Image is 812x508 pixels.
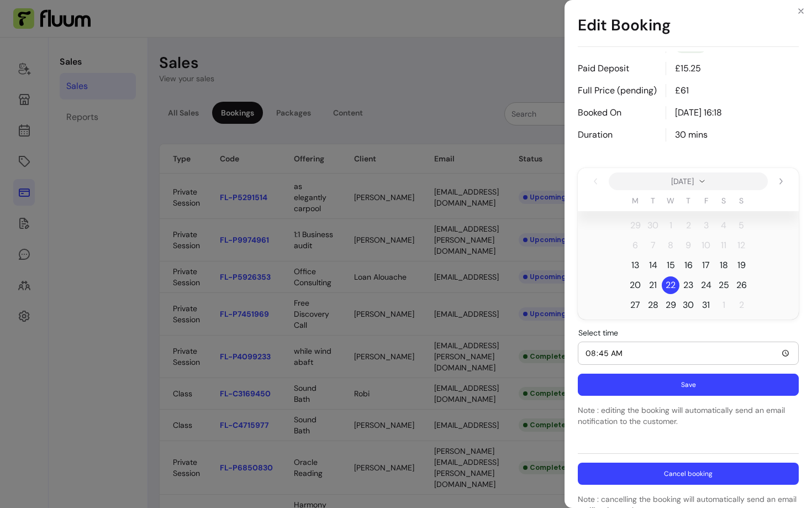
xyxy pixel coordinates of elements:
[697,237,715,254] span: Friday 10 October 2025
[702,259,710,272] span: 17
[697,217,715,234] span: Friday 3 October 2025
[721,219,726,232] span: 4
[662,217,679,234] span: Wednesday 1 October 2025
[701,279,711,292] span: 24
[632,195,639,206] span: M
[792,2,810,20] button: Close
[651,239,656,252] span: 7
[715,217,732,234] span: Saturday 4 October 2025
[679,217,697,234] span: Thursday 2 October 2025
[647,219,658,232] span: 30
[578,328,618,338] span: Select time
[630,298,640,312] span: 27
[679,256,697,274] span: Thursday 16 October 2025
[679,276,697,294] span: Thursday 23 October 2025
[578,168,799,320] div: October 2025
[732,276,750,294] span: Sunday 26 October 2025
[715,276,732,294] span: Saturday 25 October 2025
[704,195,708,206] span: F
[721,239,726,252] span: 11
[679,237,697,254] span: Thursday 9 October 2025
[578,4,799,47] h1: Edit Booking
[578,405,799,427] p: Note : editing the booking will automatically send an email notification to the customer.
[626,296,644,314] span: Monday 27 October 2025
[739,195,744,206] span: S
[732,256,750,274] span: Sunday 19 October 2025
[666,106,799,119] div: [DATE] 16:18
[679,296,697,314] span: Thursday 30 October 2025
[626,217,644,234] span: Monday 29 September 2025
[626,237,644,254] span: Monday 6 October 2025
[715,296,732,314] span: Saturday 1 November 2025
[671,176,694,187] span: [DATE]
[578,62,657,75] p: Paid Deposit
[686,195,690,206] span: T
[732,237,750,254] span: Sunday 12 October 2025
[684,259,693,272] span: 16
[666,128,799,142] div: 30 mins
[662,256,679,274] span: Wednesday 15 October 2025
[578,84,657,97] p: Full Price (pending)
[649,259,657,272] span: 14
[739,298,744,312] span: 2
[630,279,641,292] span: 20
[720,259,728,272] span: 18
[669,219,672,232] span: 1
[719,279,729,292] span: 25
[662,276,679,294] span: Wednesday 22 October 2025 selected
[578,374,799,396] button: Save
[732,296,750,314] span: Sunday 2 November 2025
[644,256,662,274] span: Tuesday 14 October 2025
[667,195,674,206] span: W
[702,239,710,252] span: 10
[697,256,715,274] span: Friday 17 October 2025
[644,217,662,234] span: Tuesday 30 September 2025
[732,217,750,234] span: Sunday 5 October 2025
[651,195,655,206] span: T
[630,219,641,232] span: 29
[772,172,790,190] button: Next
[686,239,691,252] span: 9
[626,256,644,274] span: Today, Monday 13 October 2025, First available date
[649,279,657,292] span: 21
[666,279,676,292] span: 22
[704,219,709,232] span: 3
[739,219,744,232] span: 5
[631,259,639,272] span: 13
[683,279,693,292] span: 23
[644,276,662,294] span: Tuesday 21 October 2025
[632,239,638,252] span: 6
[578,106,657,119] p: Booked On
[667,259,675,272] span: 15
[626,276,644,294] span: Monday 20 October 2025
[666,84,799,97] div: £61
[609,172,768,190] button: switch to year and month view
[721,195,726,206] span: S
[662,296,679,314] span: Wednesday 29 October 2025
[666,298,676,312] span: 29
[715,256,732,274] span: Saturday 18 October 2025
[662,237,679,254] span: Wednesday 8 October 2025
[697,276,715,294] span: Friday 24 October 2025
[648,298,658,312] span: 28
[683,298,694,312] span: 30
[736,279,747,292] span: 26
[686,219,691,232] span: 2
[644,296,662,314] span: Tuesday 28 October 2025
[578,463,799,485] button: Cancel booking
[723,298,725,312] span: 1
[737,239,745,252] span: 12
[697,296,715,314] span: Friday 31 October 2025
[644,237,662,254] span: Tuesday 7 October 2025
[702,298,710,312] span: 31
[668,239,673,252] span: 8
[666,62,799,75] div: £15.25
[715,237,732,254] span: Saturday 11 October 2025
[578,195,799,315] table: October 2025
[737,259,746,272] span: 19
[578,128,657,142] p: Duration
[585,347,792,359] input: Select time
